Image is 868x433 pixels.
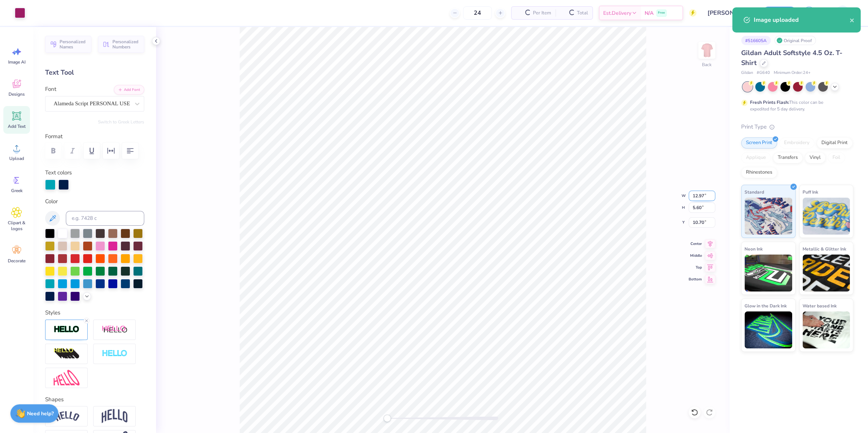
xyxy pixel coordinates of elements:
label: Color [45,197,144,206]
span: Glow in the Dark Ink [744,302,787,310]
label: Font [45,85,56,93]
span: Minimum Order: 24 + [774,70,811,76]
span: Personalized Names [60,39,87,50]
label: Text colors [45,168,72,177]
img: Arch [102,409,128,423]
span: Add Text [8,123,26,129]
a: EJ [825,6,853,20]
div: Embroidery [779,137,814,149]
input: – – [463,6,492,20]
span: Clipart & logos [4,220,29,232]
div: Screen Print [741,137,777,149]
button: Personalized Numbers [98,36,144,53]
img: Stroke [54,325,80,334]
img: Neon Ink [744,255,792,291]
img: Negative Space [102,350,128,358]
span: Image AI [8,59,26,65]
span: Upload [9,156,24,161]
div: Image uploaded [754,16,850,24]
span: Designs [9,91,25,97]
img: Water based Ink [803,311,850,348]
span: Metallic & Glitter Ink [803,245,846,253]
div: Transfers [773,152,803,163]
span: Total [577,9,588,17]
span: Center [689,241,702,247]
input: e.g. 7428 c [66,211,144,226]
span: Bottom [689,276,702,282]
img: Back [699,43,714,58]
strong: Fresh Prints Flash: [750,99,789,105]
img: Free Distort [54,370,80,386]
div: # 516605A [741,36,771,45]
div: Original Proof [774,36,816,45]
span: Top [689,265,702,270]
strong: Need help? [27,410,54,417]
img: Metallic & Glitter Ink [803,255,850,291]
button: Personalized Names [45,36,91,53]
span: Est. Delivery [603,9,631,17]
label: Shapes [45,395,64,404]
img: Edgardo Jr [835,6,850,20]
span: Decorate [8,258,26,264]
span: Per Item [533,9,551,17]
span: Free [658,10,665,16]
input: Untitled Design [702,6,756,20]
div: Vinyl [805,152,825,163]
button: Add Font [114,85,144,95]
div: Foil [828,152,845,163]
span: Gildan [741,70,753,76]
button: close [850,16,855,24]
div: Text Tool [45,68,144,78]
span: Water based Ink [803,302,837,310]
img: Glow in the Dark Ink [744,311,792,348]
img: Standard [744,198,792,235]
span: Standard [744,188,764,196]
span: Personalized Numbers [112,39,140,50]
div: Back [702,61,712,68]
button: Switch to Greek Letters [98,119,144,125]
label: Format [45,132,144,141]
span: Greek [11,188,23,194]
span: Middle [689,253,702,259]
span: # G640 [757,70,770,76]
div: Digital Print [817,137,852,149]
img: Shadow [102,325,128,334]
span: Neon Ink [744,245,763,253]
div: Accessibility label [384,415,391,422]
div: Applique [741,152,771,163]
img: Puff Ink [803,198,850,235]
span: Puff Ink [803,188,818,196]
span: Gildan Adult Softstyle 4.5 Oz. T-Shirt [741,48,842,67]
img: Arc [54,411,80,421]
div: Rhinestones [741,167,777,178]
div: Print Type [741,123,853,131]
img: 3D Illusion [54,348,80,359]
span: N/A [645,9,653,17]
label: Styles [45,308,60,317]
div: This color can be expedited for 5 day delivery. [750,99,841,112]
